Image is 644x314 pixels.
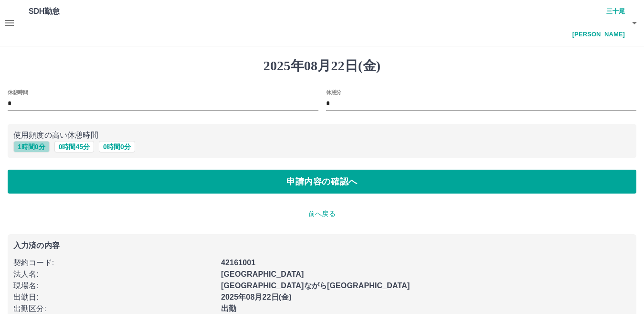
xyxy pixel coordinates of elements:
[8,58,636,74] h1: 2025年08月22日(金)
[13,257,215,269] p: 契約コード :
[221,293,292,301] b: 2025年08月22日(金)
[326,88,341,96] label: 休憩分
[221,282,410,290] b: [GEOGRAPHIC_DATA]ながら[GEOGRAPHIC_DATA]
[13,141,50,152] button: 1時間0分
[99,141,135,152] button: 0時間0分
[8,209,636,219] p: 前へ戻る
[13,269,215,280] p: 法人名 :
[13,130,631,141] p: 使用頻度の高い休憩時間
[8,170,636,194] button: 申請内容の確認へ
[13,242,631,249] p: 入力済の内容
[13,280,215,292] p: 現場名 :
[54,141,94,152] button: 0時間45分
[221,259,255,267] b: 42161001
[13,292,215,303] p: 出勤日 :
[221,304,236,313] b: 出勤
[8,88,28,96] label: 休憩時間
[221,270,304,278] b: [GEOGRAPHIC_DATA]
